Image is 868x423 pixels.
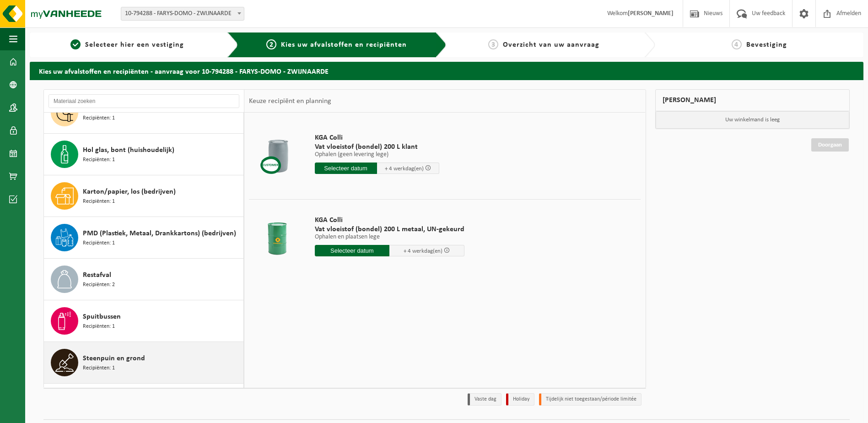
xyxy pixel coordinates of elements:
button: Spuitbussen Recipiënten: 1 [44,300,244,342]
span: Recipiënten: 1 [83,364,115,373]
span: PMD (Plastiek, Metaal, Drankkartons) (bedrijven) [83,228,236,239]
button: Restafval Recipiënten: 2 [44,259,244,300]
span: Recipiënten: 1 [83,197,115,206]
div: Keuze recipiënt en planning [244,90,336,113]
li: Holiday [506,393,534,406]
a: Doorgaan [811,138,849,152]
span: 4 [732,39,742,49]
span: Recipiënten: 1 [83,156,115,164]
button: High density polyethyleen (HDPE) gekleurd Recipiënten: 1 [44,92,244,134]
span: Spuitbussen [83,311,121,322]
span: KGA Colli [315,133,439,142]
p: Ophalen (geen levering lege) [315,152,439,158]
span: Recipiënten: 1 [83,322,115,331]
span: Restafval [83,270,111,281]
span: Hol glas, bont (huishoudelijk) [83,145,174,156]
span: Recipiënten: 2 [83,281,115,289]
h2: Kies uw afvalstoffen en recipiënten - aanvraag voor 10-794288 - FARYS-DOMO - ZWIJNAARDE [30,62,863,80]
input: Selecteer datum [315,163,377,174]
span: Kies uw afvalstoffen en recipiënten [281,41,407,49]
a: 1Selecteer hier een vestiging [34,39,220,50]
button: Hol glas, bont (huishoudelijk) Recipiënten: 1 [44,134,244,175]
input: Selecteer datum [315,245,390,256]
button: Karton/papier, los (bedrijven) Recipiënten: 1 [44,175,244,217]
span: Recipiënten: 1 [83,114,115,123]
button: PMD (Plastiek, Metaal, Drankkartons) (bedrijven) Recipiënten: 1 [44,217,244,259]
span: Vat vloeistof (bondel) 200 L klant [315,142,439,152]
strong: [PERSON_NAME] [628,10,674,17]
span: 10-794288 - FARYS-DOMO - ZWIJNAARDE [121,7,244,21]
span: Bevestiging [746,41,787,49]
div: [PERSON_NAME] [655,89,850,111]
span: KGA Colli [315,216,464,225]
li: Vaste dag [468,393,501,406]
span: Selecteer hier een vestiging [85,41,184,49]
span: Steenpuin en grond [83,353,145,364]
span: Karton/papier, los (bedrijven) [83,186,176,197]
span: + 4 werkdag(en) [385,166,424,172]
p: Ophalen en plaatsen lege [315,234,464,240]
span: Vat vloeistof (bondel) 200 L metaal, UN-gekeurd [315,225,464,234]
span: + 4 werkdag(en) [404,248,442,254]
p: Uw winkelmand is leeg [656,111,850,129]
span: 10-794288 - FARYS-DOMO - ZWIJNAARDE [121,7,244,20]
input: Materiaal zoeken [49,94,239,108]
span: Overzicht van uw aanvraag [503,41,599,49]
span: 3 [488,39,498,49]
span: 2 [266,39,276,49]
button: Steenpuin en grond Recipiënten: 1 [44,342,244,384]
span: 1 [70,39,81,49]
span: Recipiënten: 1 [83,239,115,248]
li: Tijdelijk niet toegestaan/période limitée [539,393,642,406]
